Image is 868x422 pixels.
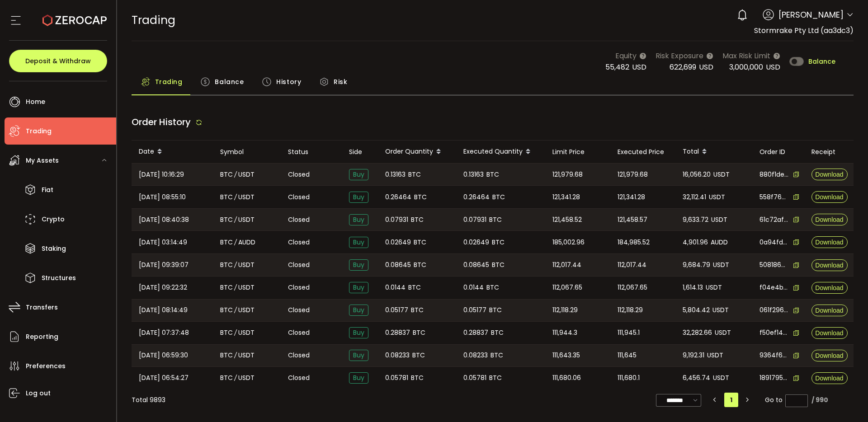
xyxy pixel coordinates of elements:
span: BTC [492,237,505,248]
span: Transfers [26,301,58,314]
span: 121,979.68 [618,169,648,180]
span: Home [26,95,45,108]
span: 112,017.44 [552,260,581,270]
span: Buy [349,305,368,316]
span: USD [699,62,713,72]
span: 0.05781 [385,373,408,383]
span: Go to [765,394,808,406]
button: Download [811,372,848,384]
span: [DATE] 09:39:07 [139,260,189,270]
span: 3,000,000 [729,62,763,72]
span: 121,341.28 [552,192,580,202]
span: [DATE] 09:22:32 [139,282,187,293]
span: Buy [349,327,368,338]
span: Preferences [26,360,66,373]
span: Download [815,171,843,178]
span: USDT [238,215,255,225]
span: 112,118.29 [552,305,578,315]
span: BTC [220,305,233,315]
div: Limit Price [545,147,610,157]
span: USDT [707,350,723,361]
span: USDT [238,169,255,180]
span: BTC [489,215,502,225]
span: 121,458.52 [552,215,582,225]
span: 0.13163 [463,169,484,180]
span: 112,067.65 [552,282,582,293]
span: BTC [220,350,233,361]
span: Balance [808,58,835,65]
span: Log out [26,387,51,400]
em: / [234,260,237,270]
span: BTC [492,260,505,270]
span: BTC [220,169,233,180]
span: Closed [288,283,310,292]
span: Closed [288,170,310,179]
div: Symbol [213,147,281,157]
span: f04e4b02-9745-48bc-b22e-596dc7297082 [759,283,788,292]
button: Download [811,327,848,339]
span: [DATE] 08:14:49 [139,305,188,315]
span: 4,901.96 [683,237,708,248]
div: / 990 [811,395,828,405]
span: 0.08645 [385,260,411,270]
span: BTC [220,215,233,225]
span: 9,633.72 [683,215,708,225]
span: USDT [238,192,255,202]
span: 5,804.42 [683,305,710,315]
span: Trading [132,12,175,28]
span: History [276,73,301,91]
span: 184,985.52 [618,237,650,248]
span: Structures [42,272,76,285]
span: Buy [349,169,368,180]
span: BTC [491,350,503,361]
span: 121,979.68 [552,169,583,180]
span: 0.08233 [463,350,488,361]
span: Trading [155,73,183,91]
span: USDT [706,282,722,293]
span: Buy [349,282,368,293]
span: 16,056.20 [683,169,711,180]
li: 1 [724,393,738,407]
span: BTC [414,260,426,270]
span: Closed [288,328,310,338]
span: BTC [491,328,504,338]
span: 32,282.66 [683,328,712,338]
div: Executed Price [610,147,675,157]
span: 121,341.28 [618,192,645,202]
span: 32,112.41 [683,192,706,202]
span: Closed [288,238,310,247]
span: BTC [220,373,233,383]
span: 112,067.65 [618,282,647,293]
span: Download [815,216,843,223]
span: BTC [492,192,505,202]
span: USDT [711,215,727,225]
span: Deposit & Withdraw [25,58,91,64]
span: BTC [220,260,233,270]
em: / [234,373,237,383]
span: BTC [486,169,499,180]
span: Buy [349,214,368,225]
span: Closed [288,351,310,360]
span: Equity [615,50,637,61]
span: Risk Exposure [656,50,703,61]
span: Download [815,375,843,381]
span: Buy [349,372,368,384]
span: My Assets [26,154,59,167]
span: USDT [713,169,730,180]
span: USDT [713,260,729,270]
span: BTC [489,373,502,383]
span: 0.07931 [463,215,486,225]
em: / [234,169,237,180]
span: Trading [26,125,52,138]
span: BTC [411,215,424,225]
span: [DATE] 10:16:29 [139,169,184,180]
span: [DATE] 07:37:48 [139,328,189,338]
button: Download [811,236,848,248]
span: 111,680.06 [552,373,581,383]
span: 50818683-65be-4b57-be31-165a7f45ce53 [759,260,788,270]
span: BTC [220,328,233,338]
span: 111,944.3 [552,328,577,338]
span: 0.07931 [385,215,408,225]
em: / [234,215,237,225]
button: Download [811,259,848,271]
